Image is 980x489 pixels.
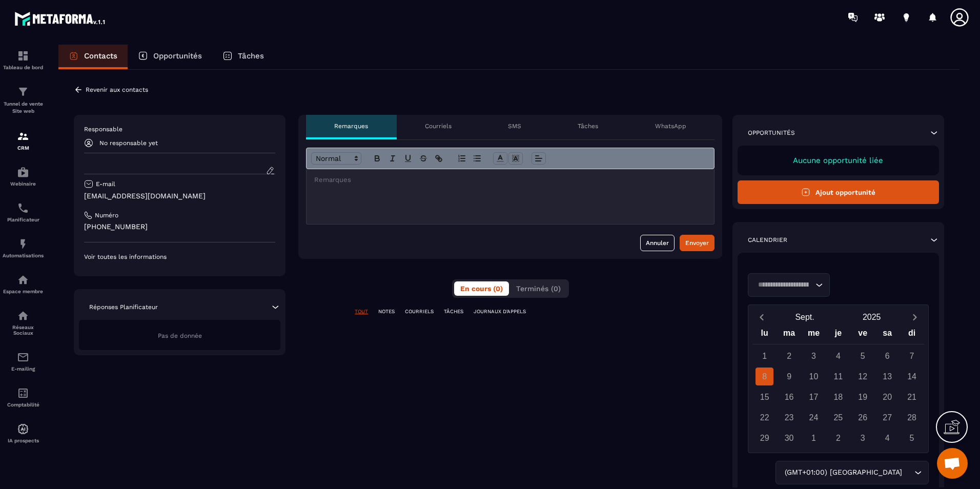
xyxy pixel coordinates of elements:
[905,310,924,324] button: Next month
[3,289,44,294] p: Espace membre
[754,279,813,291] input: Search for option
[3,379,44,415] a: accountantaccountantComptabilité
[17,274,29,286] img: automations
[879,347,896,365] div: 6
[17,50,29,62] img: formation
[508,122,521,130] p: SMS
[99,139,158,147] p: No responsable yet
[516,284,561,293] span: Terminés (0)
[752,326,777,344] div: lu
[903,368,921,385] div: 14
[756,368,773,385] div: 8
[903,409,921,426] div: 28
[756,409,773,426] div: 22
[14,9,107,28] img: logo
[780,368,798,385] div: 9
[355,308,368,315] p: TOUT
[158,332,202,339] span: Pas de donnée
[752,310,771,324] button: Previous month
[829,347,847,365] div: 4
[829,368,847,385] div: 11
[3,194,44,230] a: schedulerschedulerPlanificateur
[3,343,44,379] a: emailemailE-mailing
[84,125,275,133] p: Responsable
[854,409,872,426] div: 26
[903,347,921,365] div: 7
[460,284,503,293] span: En cours (0)
[879,429,896,447] div: 4
[96,180,115,188] p: E-mail
[3,181,44,187] p: Webinaire
[879,368,896,385] div: 13
[748,273,830,297] div: Search for option
[771,308,839,326] button: Open months overlay
[58,45,128,69] a: Contacts
[3,302,44,343] a: social-networksocial-networkRéseaux Sociaux
[829,388,847,406] div: 18
[3,123,44,158] a: formationformationCRM
[3,145,44,151] p: CRM
[805,409,823,426] div: 24
[640,235,675,251] button: Annuler
[805,368,823,385] div: 10
[86,86,148,93] p: Revenir aux contacts
[474,308,526,315] p: JOURNAUX D'APPELS
[903,388,921,406] div: 21
[780,388,798,406] div: 16
[84,51,117,60] p: Contacts
[756,347,773,365] div: 1
[3,217,44,222] p: Planificateur
[405,308,434,315] p: COURRIELS
[829,429,847,447] div: 2
[826,326,850,344] div: je
[900,326,924,344] div: di
[854,388,872,406] div: 19
[752,326,924,447] div: Calendar wrapper
[17,202,29,214] img: scheduler
[748,129,795,137] p: Opportunités
[748,156,929,165] p: Aucune opportunité liée
[3,230,44,266] a: automationsautomationsAutomatisations
[802,326,826,344] div: me
[756,388,773,406] div: 15
[3,78,44,123] a: formationformationTunnel de vente Site web
[854,429,872,447] div: 3
[153,51,202,60] p: Opportunités
[454,281,509,296] button: En cours (0)
[829,409,847,426] div: 25
[3,253,44,258] p: Automatisations
[903,429,921,447] div: 5
[3,402,44,407] p: Comptabilité
[937,448,968,479] div: Ouvrir le chat
[17,351,29,363] img: email
[3,266,44,302] a: automationsautomationsEspace membre
[879,388,896,406] div: 20
[875,326,900,344] div: sa
[805,388,823,406] div: 17
[756,429,773,447] div: 29
[212,45,274,69] a: Tâches
[95,211,118,219] p: Numéro
[805,347,823,365] div: 3
[3,100,44,115] p: Tunnel de vente Site web
[854,347,872,365] div: 5
[748,236,787,244] p: Calendrier
[752,347,924,447] div: Calendar days
[238,51,264,60] p: Tâches
[84,222,275,232] p: [PHONE_NUMBER]
[838,308,905,326] button: Open years overlay
[17,387,29,399] img: accountant
[655,122,686,130] p: WhatsApp
[805,429,823,447] div: 1
[378,308,395,315] p: NOTES
[17,130,29,142] img: formation
[84,253,275,261] p: Voir toutes les informations
[17,310,29,322] img: social-network
[3,438,44,443] p: IA prospects
[738,180,939,204] button: Ajout opportunité
[128,45,212,69] a: Opportunités
[425,122,452,130] p: Courriels
[17,86,29,98] img: formation
[685,238,709,248] div: Envoyer
[854,368,872,385] div: 12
